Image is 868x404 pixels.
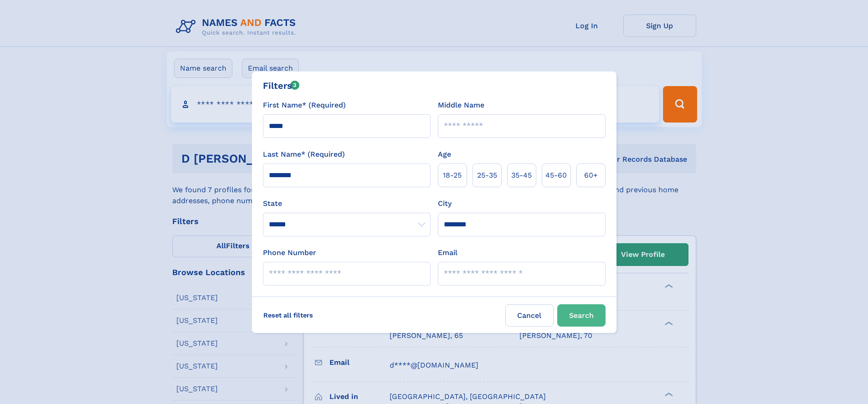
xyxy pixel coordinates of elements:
span: 35‑45 [511,170,532,181]
label: Age [438,149,451,160]
label: Middle Name [438,100,484,111]
label: Last Name* (Required) [263,149,345,160]
button: Search [557,304,606,327]
label: First Name* (Required) [263,100,346,111]
span: 25‑35 [477,170,497,181]
label: Cancel [505,304,554,327]
label: City [438,198,452,209]
label: Email [438,247,457,258]
label: Phone Number [263,247,316,258]
span: 60+ [584,170,598,181]
label: State [263,198,431,209]
label: Reset all filters [257,304,319,326]
span: 18‑25 [443,170,462,181]
span: 45‑60 [545,170,567,181]
div: Filters [263,79,300,92]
